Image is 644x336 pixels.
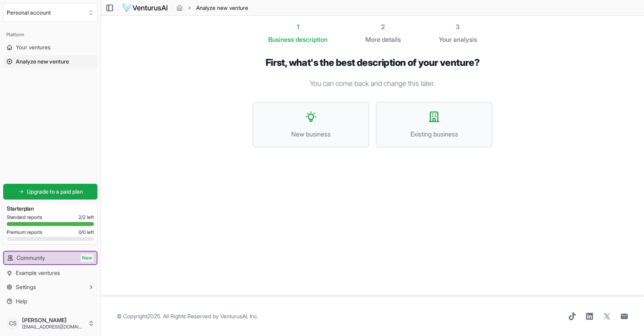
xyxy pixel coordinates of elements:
[253,78,492,89] p: You can come back and change this later.
[3,184,97,200] a: Upgrade to a paid plan
[16,43,51,51] span: Your ventures
[196,4,248,12] span: Analyze new venture
[365,22,401,32] div: 2
[17,254,45,262] span: Community
[16,269,60,277] span: Example ventures
[453,35,477,43] span: analysis
[16,297,27,305] span: Help
[261,129,361,139] span: New business
[80,254,94,262] span: New
[3,314,97,333] button: CS[PERSON_NAME][EMAIL_ADDRESS][DOMAIN_NAME]
[22,317,85,324] span: [PERSON_NAME]
[4,252,97,264] a: CommunityNew
[3,267,97,279] a: Example ventures
[16,283,36,291] span: Settings
[268,35,294,44] span: Business
[384,129,484,139] span: Existing business
[3,41,97,54] a: Your ventures
[7,205,94,213] h3: Starter plan
[3,28,97,41] div: Platform
[117,312,258,320] span: © Copyright 2025 . All Rights Reserved by .
[296,35,328,43] span: description
[3,3,97,22] button: Select an organization
[253,57,492,69] h1: First, what's the best description of your venture?
[3,281,97,293] button: Settings
[365,35,380,44] span: More
[27,188,83,196] span: Upgrade to a paid plan
[376,102,492,147] button: Existing business
[3,55,97,68] a: Analyze new venture
[79,229,94,235] span: 0 / 0 left
[439,22,477,32] div: 3
[253,102,369,147] button: New business
[439,35,452,44] span: Your
[22,324,85,330] span: [EMAIL_ADDRESS][DOMAIN_NAME]
[382,35,401,43] span: details
[7,214,42,220] span: Standard reports
[79,214,94,220] span: 2 / 2 left
[6,317,19,330] span: CS
[268,22,328,32] div: 1
[7,229,42,235] span: Premium reports
[16,58,69,65] span: Analyze new venture
[176,4,248,12] nav: breadcrumb
[3,295,97,308] a: Help
[122,3,168,13] img: logo
[220,313,257,319] a: VenturusAI, Inc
